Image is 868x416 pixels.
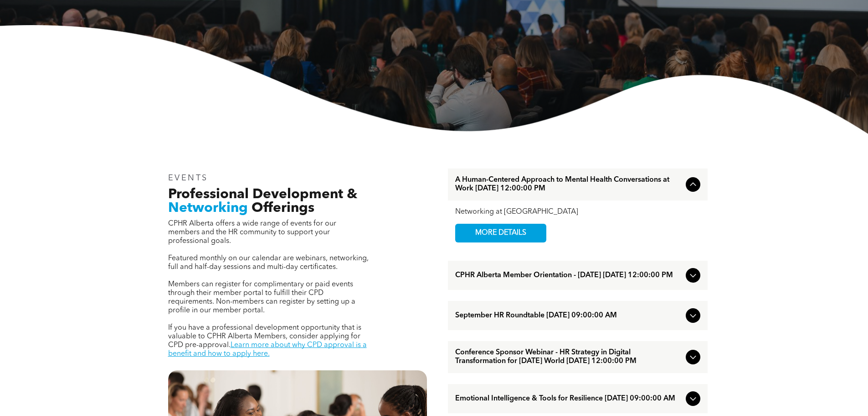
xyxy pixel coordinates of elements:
[168,342,367,358] a: Learn more about why CPD approval is a benefit and how to apply here.
[168,220,336,245] span: CPHR Alberta offers a wide range of events for our members and the HR community to support your p...
[168,188,357,201] span: Professional Development &
[168,255,369,271] span: Featured monthly on our calendar are webinars, networking, full and half-day sessions and multi-d...
[455,271,682,280] span: CPHR Alberta Member Orientation - [DATE] [DATE] 12:00:00 PM
[168,281,355,314] span: Members can register for complimentary or paid events through their member portal to fulfill thei...
[168,174,209,182] span: EVENTS
[465,224,537,242] span: MORE DETAILS
[168,201,248,215] span: Networking
[455,311,682,320] span: September HR Roundtable [DATE] 09:00:00 AM
[455,208,700,216] div: Networking at [GEOGRAPHIC_DATA]
[455,176,682,193] span: A Human-Centered Approach to Mental Health Conversations at Work [DATE] 12:00:00 PM
[455,348,682,366] span: Conference Sponsor Webinar - HR Strategy in Digital Transformation for [DATE] World [DATE] 12:00:...
[168,324,361,349] span: If you have a professional development opportunity that is valuable to CPHR Alberta Members, cons...
[455,395,682,403] span: Emotional Intelligence & Tools for Resilience [DATE] 09:00:00 AM
[252,201,314,215] span: Offerings
[455,224,546,242] a: MORE DETAILS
